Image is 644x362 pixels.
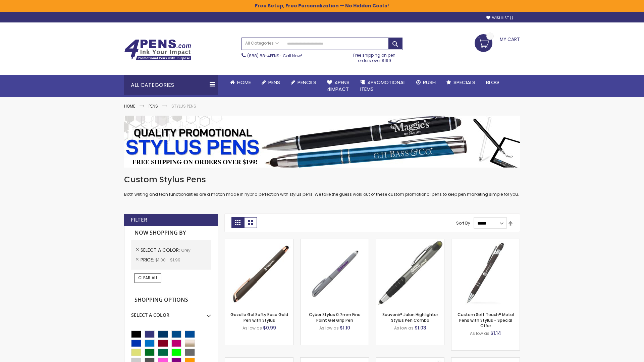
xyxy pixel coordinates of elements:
[225,239,293,244] a: Gazelle Gel Softy Rose Gold Pen with Stylus-Grey
[327,79,350,93] span: 4Pens 4impact
[237,79,251,86] span: Home
[135,273,161,283] a: Clear All
[309,312,361,323] a: Cyber Stylus 0.7mm Fine Point Gel Grip Pen
[456,220,470,226] label: Sort By
[247,53,302,59] span: - Call Now!
[242,38,282,49] a: All Categories
[141,247,181,253] span: Select A Color
[247,53,279,59] a: (888) 88-4PENS
[124,174,520,197] div: Both writing and tech functionalities are a match made in hybrid perfection with stylus pens. We ...
[230,312,288,323] a: Gazelle Gel Softy Rose Gold Pen with Stylus
[322,75,355,97] a: 4Pens4impact
[490,330,501,337] span: $1.14
[451,239,520,307] img: Custom Soft Touch® Metal Pens with Stylus-Grey
[376,239,444,244] a: Souvenir® Jalan Highlighter Stylus Pen Combo-Grey
[231,217,244,228] strong: Grid
[415,324,426,331] span: $1.03
[131,226,211,240] strong: Now Shopping by
[453,79,475,86] span: Specials
[360,79,406,93] span: 4PROMOTIONAL ITEMS
[131,216,147,224] strong: Filter
[298,79,316,86] span: Pencils
[470,330,489,336] span: As low as
[382,312,438,323] a: Souvenir® Jalan Highlighter Stylus Pen Combo
[458,312,514,328] a: Custom Soft Touch® Metal Pens with Stylus - Special Offer
[486,15,513,20] a: Wishlist
[268,79,280,86] span: Pens
[301,239,369,244] a: Cyber Stylus 0.7mm Fine Point Gel Grip Pen-Grey
[451,239,520,244] a: Custom Soft Touch® Metal Pens with Stylus-Grey
[131,307,211,318] div: Select A Color
[225,75,256,90] a: Home
[441,75,481,90] a: Specials
[340,324,350,331] span: $1.10
[376,239,444,307] img: Souvenir® Jalan Highlighter Stylus Pen Combo-Grey
[138,275,158,281] span: Clear All
[423,79,436,86] span: Rush
[256,75,285,90] a: Pens
[131,293,211,307] strong: Shopping Options
[285,75,322,90] a: Pencils
[124,75,218,95] div: All Categories
[171,103,196,109] strong: Stylus Pens
[124,116,520,168] img: Stylus Pens
[394,325,414,331] span: As low as
[319,325,339,331] span: As low as
[263,324,276,331] span: $0.99
[243,325,262,331] span: As low as
[124,174,520,185] h1: Custom Stylus Pens
[141,256,155,263] span: Price
[149,103,158,109] a: Pens
[355,75,411,97] a: 4PROMOTIONALITEMS
[124,39,191,61] img: 4Pens Custom Pens and Promotional Products
[155,257,180,263] span: $1.00 - $1.99
[124,103,135,109] a: Home
[411,75,441,90] a: Rush
[301,239,369,307] img: Cyber Stylus 0.7mm Fine Point Gel Grip Pen-Grey
[181,247,191,253] span: Grey
[486,79,499,86] span: Blog
[481,75,504,90] a: Blog
[245,41,279,46] span: All Categories
[225,239,293,307] img: Gazelle Gel Softy Rose Gold Pen with Stylus-Grey
[346,50,403,63] div: Free shipping on pen orders over $199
